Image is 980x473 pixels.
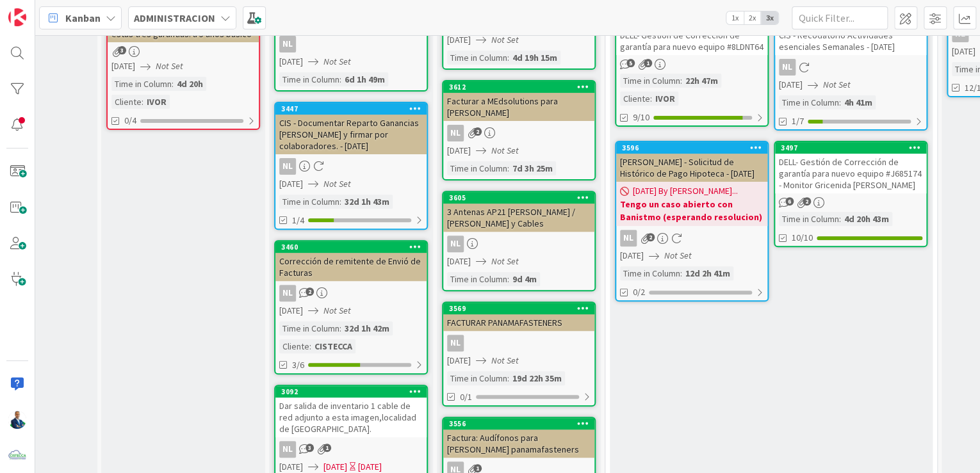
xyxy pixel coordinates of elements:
a: CIS - Recodatorio Actividades esenciales Semanales - [DATE]NL[DATE]Not SetTime in Column:4h 41m1/7 [774,14,927,131]
div: 3460Corrección de remitente de Envió de Facturas [275,241,427,281]
div: 3596[PERSON_NAME] - Solicitud de Histórico de Pago Hipoteca - [DATE] [616,142,767,182]
span: 0/2 [633,285,645,299]
div: 7d 3h 25m [509,161,556,175]
i: Not Set [323,56,351,67]
div: Time in Column [447,161,507,175]
div: 3605 [443,192,594,204]
span: : [339,195,341,209]
div: 3092Dar salida de inventario 1 cable de red adjunto a esta imagen,localidad de [GEOGRAPHIC_DATA]. [275,386,427,437]
span: 1/7 [792,115,804,128]
div: IVOR [652,92,678,106]
div: Time in Column [279,321,339,335]
div: Time in Column [279,195,339,209]
div: CIS - Recodatorio Actividades esenciales Semanales - [DATE] [775,15,926,55]
div: 3497 [775,142,926,154]
div: 3612 [449,83,594,92]
div: NL [447,236,464,252]
a: 36053 Antenas AP21 [PERSON_NAME] / [PERSON_NAME] y CablesNL[DATE]Not SetTime in Column:9d 4m [442,191,596,291]
div: Time in Column [447,272,507,286]
div: Time in Column [279,72,339,86]
span: : [142,95,143,109]
div: 3 Antenas AP21 [PERSON_NAME] / [PERSON_NAME] y Cables [443,204,594,232]
div: 3605 [449,193,594,202]
div: 3569 [443,303,594,314]
span: [DATE] [447,144,471,157]
span: : [650,92,652,106]
div: 3092 [275,386,427,397]
div: CIS - Recodatorio Actividades esenciales Semanales - [DATE] [775,27,926,55]
div: IVOR [143,95,170,109]
span: 2 [473,127,482,136]
div: Corrección de remitente de Envió de Facturas [275,253,427,281]
div: NL [443,125,594,141]
div: FACTURAR PANAMAFASTENERS [443,314,594,331]
div: NL [279,285,296,301]
span: 3/6 [292,358,304,372]
span: 5 [626,59,635,67]
span: 1x [726,12,744,24]
span: : [172,77,174,91]
span: : [339,321,341,335]
span: : [507,371,509,385]
span: 1 [323,444,331,452]
span: 6 [785,197,794,205]
div: 3460 [281,243,427,252]
div: 3460 [275,241,427,253]
a: DELL- Gestión de Corrección de garantía para nuevo equipo #8LDNT64Time in Column:22h 47mCliente:I... [615,14,769,127]
span: : [507,272,509,286]
span: 1 [473,464,482,472]
div: 3596 [616,142,767,154]
div: DELL- Gestión de Corrección de garantía para nuevo equipo #J685174 - Monitor Gricenida [PERSON_NAME] [775,154,926,193]
div: Time in Column [447,371,507,385]
div: NL [275,441,427,458]
div: Time in Column [620,266,680,280]
i: Not Set [323,178,351,189]
span: [DATE] [952,45,976,58]
div: NL [616,230,767,246]
a: 3569FACTURAR PANAMAFASTENERSNL[DATE]Not SetTime in Column:19d 22h 35m0/1 [442,301,596,406]
a: 3447CIS - Documentar Reparto Ganancias [PERSON_NAME] y firmar por colaboradores. - [DATE]NL[DATE]... [274,102,428,230]
div: 4d 20h [174,77,206,91]
span: 10/10 [792,231,813,245]
div: NL [779,59,796,76]
div: NL [279,441,296,458]
a: 3612Facturar a MEdsolutions para [PERSON_NAME]NL[DATE]Not SetTime in Column:7d 3h 25m [442,80,596,180]
b: ADMINISTRACION [134,12,215,24]
div: 3569FACTURAR PANAMAFASTENERS [443,303,594,331]
span: 1/4 [292,214,304,227]
span: [DATE] [447,354,471,367]
div: Time in Column [447,51,507,65]
i: Not Set [491,255,519,267]
span: [DATE] [279,177,303,191]
div: 32d 1h 42m [341,321,393,335]
span: 2 [646,233,655,241]
div: CISTECCA [311,339,355,353]
a: 3497DELL- Gestión de Corrección de garantía para nuevo equipo #J685174 - Monitor Gricenida [PERSO... [774,141,927,247]
div: 3556 [449,419,594,428]
span: : [839,95,841,109]
img: Visit kanbanzone.com [8,8,26,26]
b: Tengo un caso abierto con Banistmo (esperando resolucion) [620,198,764,223]
span: : [680,266,682,280]
i: Not Set [491,34,519,45]
img: GA [8,411,26,429]
div: DELL- Gestión de Corrección de garantía para nuevo equipo #8LDNT64 [616,27,767,55]
span: 0/4 [124,114,136,127]
div: NL [775,59,926,76]
div: 3569 [449,304,594,313]
span: 9/10 [633,111,649,124]
span: : [309,339,311,353]
div: 4d 20h 43m [841,212,892,226]
div: 12d 2h 41m [682,266,733,280]
span: [DATE] [111,60,135,73]
div: Cliente [279,339,309,353]
div: Cliente [620,92,650,106]
div: Facturar a MEdsolutions para [PERSON_NAME] [443,93,594,121]
a: 3460Corrección de remitente de Envió de FacturasNL[DATE]Not SetTime in Column:32d 1h 42mCliente:C... [274,240,428,374]
div: 3596 [622,143,767,152]
div: 3497 [781,143,926,152]
span: [DATE] [620,249,644,262]
div: 3556 [443,418,594,429]
div: NL [447,125,464,141]
div: NL [275,158,427,175]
